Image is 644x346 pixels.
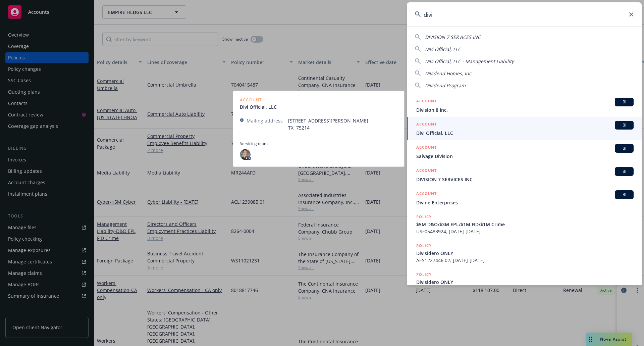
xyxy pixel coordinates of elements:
[618,168,631,175] span: BI
[416,121,437,129] h5: ACCOUNT
[425,46,461,52] span: Divi Official, LLC
[416,176,634,183] span: DIVISION 7 SERVICES INC
[618,122,631,128] span: BI
[407,2,642,27] input: Search...
[416,190,437,198] h5: ACCOUNT
[407,94,642,117] a: ACCOUNTBIDivision 8 Inc.
[416,167,437,175] h5: ACCOUNT
[416,221,634,228] span: $5M D&O/$3M EPL/$1M FID/$1M Crime
[416,213,432,220] h5: POLICY
[416,98,437,106] h5: ACCOUNT
[618,192,631,198] span: BI
[407,140,642,163] a: ACCOUNTBISalvage Division
[425,58,514,64] span: Divi Official, LLC - Management Liability
[407,239,642,267] a: POLICYDivisidero ONLYAES1227446 02, [DATE]-[DATE]
[407,267,642,296] a: POLICYDivisidero ONLY
[416,242,432,249] h5: POLICY
[416,130,634,137] span: Divi Official, LLC
[416,257,634,264] span: AES1227446 02, [DATE]-[DATE]
[407,187,642,210] a: ACCOUNTBIDivine Enterprises
[416,153,634,160] span: Salvage Division
[618,145,631,151] span: BI
[416,228,634,235] span: USF05483924, [DATE]-[DATE]
[407,163,642,187] a: ACCOUNTBIDIVISION 7 SERVICES INC
[425,34,481,40] span: DIVISION 7 SERVICES INC
[425,82,466,89] span: Dividend Program
[416,106,634,113] span: Division 8 Inc.
[425,70,473,77] span: Dividend Homes, Inc.
[416,271,432,278] h5: POLICY
[407,210,642,239] a: POLICY$5M D&O/$3M EPL/$1M FID/$1M CrimeUSF05483924, [DATE]-[DATE]
[416,279,634,286] span: Divisidero ONLY
[407,117,642,140] a: ACCOUNTBIDivi Official, LLC
[416,199,634,206] span: Divine Enterprises
[416,144,437,152] h5: ACCOUNT
[618,99,631,105] span: BI
[416,250,634,257] span: Divisidero ONLY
